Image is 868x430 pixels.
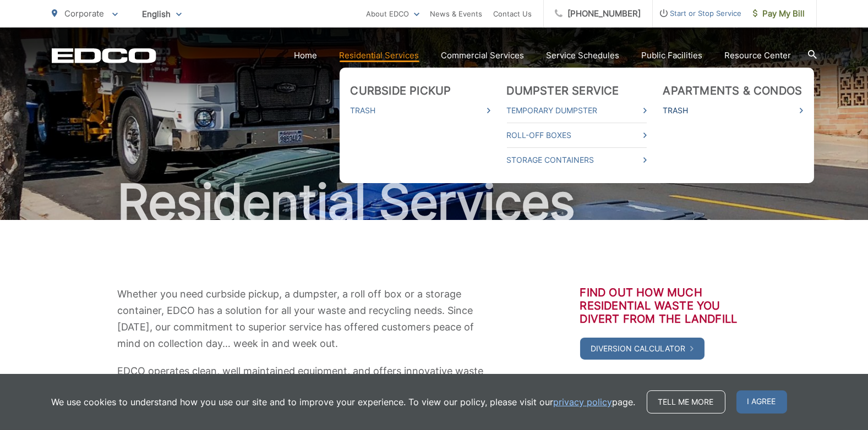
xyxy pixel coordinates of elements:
[118,363,487,429] p: EDCO operates clean, well maintained equipment, and offers innovative waste collection and recycl...
[507,84,619,97] a: Dumpster Service
[580,286,751,326] h3: Find out how much residential waste you divert from the landfill
[494,7,532,20] a: Contact Us
[134,4,190,24] span: English
[118,286,487,352] p: Whether you need curbside pickup, a dumpster, a roll off box or a storage container, EDCO has a s...
[367,7,419,20] a: About EDCO
[441,49,525,62] a: Commercial Services
[294,49,318,62] a: Home
[554,395,613,409] a: privacy policy
[547,49,620,62] a: Service Schedules
[507,104,647,117] a: Temporary Dumpster
[725,49,791,62] a: Resource Center
[507,129,647,142] a: Roll-Off Boxes
[351,104,490,117] a: Trash
[580,338,705,360] a: Diversion Calculator
[663,84,803,97] a: Apartments & Condos
[642,49,703,62] a: Public Facilities
[340,49,419,62] a: Residential Services
[647,390,725,414] a: Tell me more
[351,84,451,97] a: Curbside Pickup
[736,390,787,414] span: I agree
[663,104,803,117] a: Trash
[52,175,817,230] h1: Residential Services
[507,153,647,167] a: Storage Containers
[430,7,483,20] a: News & Events
[65,8,105,19] span: Corporate
[52,48,156,63] a: EDCD logo. Return to the homepage.
[52,395,636,409] p: We use cookies to understand how you use our site and to improve your experience. To view our pol...
[753,7,805,20] span: Pay My Bill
